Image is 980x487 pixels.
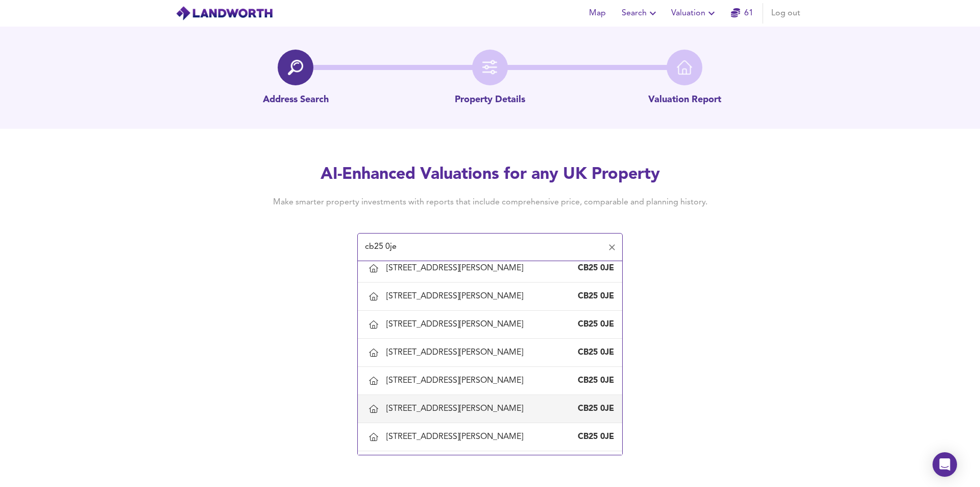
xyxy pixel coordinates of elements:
[455,94,525,107] p: Property Details
[257,197,723,208] h4: Make smarter property investments with reports that include comprehensive price, comparable and p...
[605,240,619,254] button: Clear
[386,347,527,358] div: [STREET_ADDRESS][PERSON_NAME]
[585,6,609,20] span: Map
[573,403,614,414] div: CB25 0JE
[386,375,527,386] div: [STREET_ADDRESS][PERSON_NAME]
[362,238,603,257] input: Enter a postcode to start...
[767,3,804,24] button: Log out
[386,263,527,274] div: [STREET_ADDRESS][PERSON_NAME]
[933,452,957,477] div: Open Intercom Messenger
[263,94,329,107] p: Address Search
[482,60,498,75] img: filter-icon
[771,6,800,20] span: Log out
[726,3,758,24] button: 61
[176,6,273,21] img: logo
[573,347,614,358] div: CB25 0JE
[731,6,753,20] a: 61
[257,164,723,186] h2: AI-Enhanced Valuations for any UK Property
[573,375,614,386] div: CB25 0JE
[648,94,721,107] p: Valuation Report
[671,6,718,20] span: Valuation
[288,60,303,75] img: search-icon
[618,3,663,24] button: Search
[573,263,614,274] div: CB25 0JE
[386,431,527,443] div: [STREET_ADDRESS][PERSON_NAME]
[386,291,527,302] div: [STREET_ADDRESS][PERSON_NAME]
[573,291,614,302] div: CB25 0JE
[386,403,527,414] div: [STREET_ADDRESS][PERSON_NAME]
[386,319,527,330] div: [STREET_ADDRESS][PERSON_NAME]
[573,431,614,443] div: CB25 0JE
[622,6,659,20] span: Search
[573,319,614,330] div: CB25 0JE
[667,3,722,24] button: Valuation
[677,60,692,75] img: home-icon
[581,3,614,24] button: Map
